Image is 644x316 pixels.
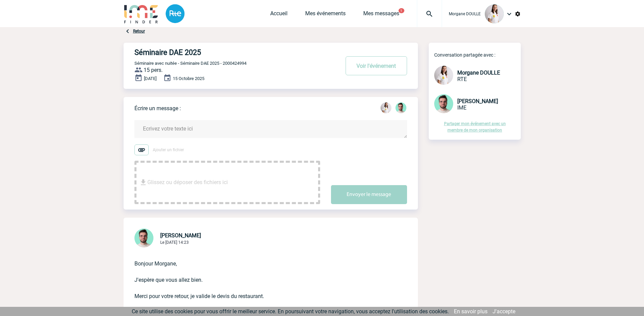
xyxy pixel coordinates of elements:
[270,10,288,20] a: Accueil
[134,229,153,248] img: 121547-2.png
[331,185,407,204] button: Envoyer le message
[144,76,157,81] span: [DATE]
[153,147,184,152] span: Ajouter un fichier
[454,308,487,315] a: En savoir plus
[399,8,404,13] button: 1
[139,178,147,186] img: file_download.svg
[395,102,406,115] div: Benjamin ROLAND
[160,240,189,245] span: Le [DATE] 14:23
[133,29,145,34] a: Retour
[457,76,467,82] span: RTE
[434,66,453,85] img: 130205-0.jpg
[381,102,391,113] img: 130205-0.jpg
[363,10,399,20] a: Mes messages
[485,4,504,23] img: 130205-0.jpg
[444,121,506,133] a: Partager mon événement avec un membre de mon organisation
[305,10,346,20] a: Mes événements
[124,4,159,23] img: IME-Finder
[134,61,246,66] span: Séminaire avec nuitée - Séminaire DAE 2025 - 2000424994
[395,102,406,113] img: 121547-2.png
[132,308,449,315] span: Ce site utilise des cookies pour vous offrir le meilleur service. En poursuivant votre navigation...
[457,70,500,76] span: Morgane DOULLE
[449,12,481,16] span: Morgane DOULLE
[160,232,201,239] span: [PERSON_NAME]
[457,98,498,104] span: [PERSON_NAME]
[457,104,466,111] span: IME
[173,76,204,81] span: 15 Octobre 2025
[346,56,407,75] button: Voir l'événement
[434,94,453,113] img: 121547-2.png
[381,102,391,115] div: Morgane DOULLE
[493,308,515,315] a: J'accepte
[147,165,228,199] span: Glissez ou déposer des fichiers ici
[144,67,163,73] span: 15 pers.
[134,48,319,57] h4: Séminaire DAE 2025
[434,52,521,58] p: Conversation partagée avec :
[134,105,181,112] p: Écrire un message :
